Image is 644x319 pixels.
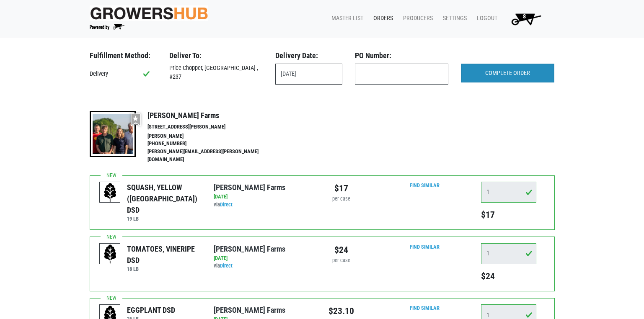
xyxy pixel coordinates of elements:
[214,255,316,262] div: [DATE]
[328,182,354,195] div: $17
[147,140,277,148] li: [PHONE_NUMBER]
[214,244,285,253] a: [PERSON_NAME] Farms
[328,243,354,257] div: $24
[214,306,285,314] a: [PERSON_NAME] Farms
[147,132,277,140] li: [PERSON_NAME]
[436,10,470,26] a: Settings
[367,10,396,26] a: Orders
[325,10,367,26] a: Master List
[328,195,354,203] div: per case
[214,201,316,209] div: via
[214,262,316,270] div: via
[481,209,536,220] h5: $17
[214,183,285,192] a: [PERSON_NAME] Farms
[410,244,440,250] a: Find Similar
[501,10,548,27] a: 8
[355,51,448,60] h3: PO Number:
[169,51,263,60] h3: Deliver To:
[127,216,201,222] h6: 19 LB
[220,201,233,208] a: Direct
[147,148,277,164] li: [PERSON_NAME][EMAIL_ADDRESS][PERSON_NAME][DOMAIN_NAME]
[147,123,277,131] li: [STREET_ADDRESS][PERSON_NAME]
[90,111,136,157] img: thumbnail-8a08f3346781c529aa742b86dead986c.jpg
[481,271,536,282] h5: $24
[275,51,342,60] h3: Delivery Date:
[163,64,269,82] div: Price Chopper, [GEOGRAPHIC_DATA] , #237
[214,193,316,201] div: [DATE]
[127,304,175,316] div: EGGPLANT DSD
[220,262,233,269] a: Direct
[461,64,554,83] input: COMPLETE ORDER
[100,244,121,265] img: placeholder-variety-43d6402dacf2d531de610a020419775a.svg
[481,243,536,264] input: Qty
[507,10,545,27] img: Cart
[90,24,124,30] img: Powered by Big Wheelbarrow
[481,182,536,203] input: Qty
[410,182,440,188] a: Find Similar
[90,5,209,21] img: original-fc7597fdc6adbb9d0e2ae620e786d1a2.jpg
[100,182,121,203] img: placeholder-variety-43d6402dacf2d531de610a020419775a.svg
[275,64,342,85] input: Select Date
[147,111,277,120] h4: [PERSON_NAME] Farms
[127,243,201,266] div: TOMATOES, VINERIPE DSD
[328,304,354,318] div: $23.10
[523,13,526,20] span: 8
[470,10,501,26] a: Logout
[410,305,440,311] a: Find Similar
[127,266,201,272] h6: 18 LB
[328,257,354,265] div: per case
[90,51,157,60] h3: Fulfillment Method:
[396,10,436,26] a: Producers
[127,182,201,216] div: SQUASH, YELLOW ([GEOGRAPHIC_DATA]) DSD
